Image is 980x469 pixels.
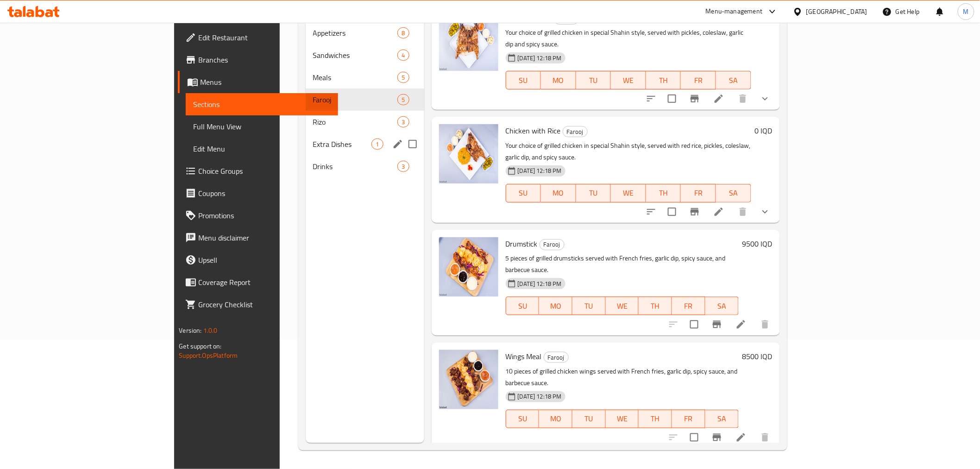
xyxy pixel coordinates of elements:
span: Coverage Report [198,277,330,288]
div: Appetizers [313,27,398,38]
button: Branch-specific-item [706,426,728,449]
div: Meals [313,72,398,83]
button: Branch-specific-item [684,201,706,223]
button: FR [681,184,716,203]
a: Edit menu item [713,93,724,104]
button: SA [705,297,739,315]
a: Menu disclaimer [178,227,338,249]
span: TU [580,74,608,87]
button: SU [506,184,541,203]
div: items [397,161,409,172]
button: MO [539,410,572,428]
span: TU [576,299,602,313]
span: Farooj [313,94,398,105]
button: sort-choices [640,201,662,223]
button: SA [705,410,739,428]
a: Coverage Report [178,271,338,293]
button: TU [572,297,606,315]
button: WE [611,71,646,89]
div: items [397,72,409,83]
div: Menu-management [706,6,763,17]
span: Full Menu View [193,121,330,132]
span: Drumstick [506,237,538,251]
h6: 8500 IQD [742,350,773,363]
button: SA [716,184,751,203]
div: Farooj [563,126,588,137]
a: Edit Restaurant [178,26,338,49]
span: Extra Dishes [313,139,372,150]
span: SU [510,74,537,87]
button: SA [716,71,751,89]
span: Edit Menu [193,143,330,154]
span: FR [676,299,702,313]
span: 3 [398,118,408,127]
button: TU [576,71,611,89]
span: Select to update [662,89,682,108]
button: delete [732,201,754,223]
img: Whole Chicken [439,12,498,71]
span: Farooj [544,352,568,363]
span: Farooj [563,127,587,137]
span: Rizo [313,116,398,127]
button: TH [639,410,672,428]
span: MO [543,299,569,313]
button: TU [572,410,606,428]
span: SA [709,412,735,425]
a: Menus [178,71,338,93]
span: 1 [372,140,383,149]
button: delete [754,426,776,449]
span: TU [576,412,602,425]
div: Farooj [540,239,565,250]
button: MO [541,184,576,203]
svg: Show Choices [760,93,771,104]
span: Upsell [198,254,330,266]
button: MO [539,297,572,315]
button: WE [606,297,639,315]
a: Coupons [178,182,338,204]
button: TH [646,71,681,89]
span: Drinks [313,161,398,172]
div: Rizo3 [306,111,424,133]
span: Choice Groups [198,165,330,177]
span: Menus [200,76,330,88]
div: Farooj [544,352,569,363]
a: Branches [178,49,338,71]
span: [DATE] 12:18 PM [514,392,565,401]
a: Full Menu View [186,115,338,138]
span: WE [609,299,635,313]
button: delete [732,88,754,110]
div: items [371,139,383,150]
div: items [397,94,409,105]
span: Chicken with Rice [506,124,561,138]
h6: 0 IQD [755,124,773,137]
button: TU [576,184,611,203]
button: Branch-specific-item [684,88,706,110]
span: Menu disclaimer [198,232,330,243]
span: TH [650,186,678,200]
span: 5 [398,95,408,104]
a: Promotions [178,204,338,227]
span: SA [709,299,735,313]
span: M [963,6,969,17]
img: Drumstick [439,237,498,297]
nav: Menu sections [306,18,424,181]
span: TH [642,299,668,313]
span: MO [543,412,569,425]
button: FR [672,410,705,428]
span: Version: [179,324,201,336]
span: Select to update [685,315,704,334]
a: Grocery Checklist [178,293,338,316]
button: TH [646,184,681,203]
button: edit [391,137,405,151]
span: Select to update [685,428,704,447]
h6: 9500 IQD [742,237,773,250]
span: Sandwiches [313,50,398,61]
span: 8 [398,29,408,38]
span: SU [510,299,536,313]
div: Appetizers8 [306,22,424,44]
span: MO [545,186,572,200]
button: sort-choices [640,88,662,110]
span: Wings Meal [506,349,542,363]
img: Chicken with Rice [439,124,498,184]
